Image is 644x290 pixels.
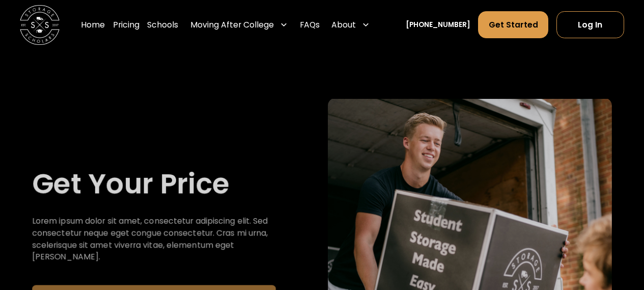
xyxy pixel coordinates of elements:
[556,11,624,38] a: Log In
[20,5,60,45] a: home
[331,19,356,31] div: About
[32,215,276,263] div: Lorem ipsum dolor sit amet, consectetur adipiscing elit. Sed consectetur neque eget congue consec...
[406,20,470,31] a: [PHONE_NUMBER]
[81,11,105,39] a: Home
[20,5,60,45] img: Storage Scholars main logo
[147,11,178,39] a: Schools
[478,11,548,38] a: Get Started
[327,11,374,39] div: About
[190,19,274,31] div: Moving After College
[113,11,139,39] a: Pricing
[300,11,320,39] a: FAQs
[186,11,292,39] div: Moving After College
[32,166,230,202] h1: Get Your Price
